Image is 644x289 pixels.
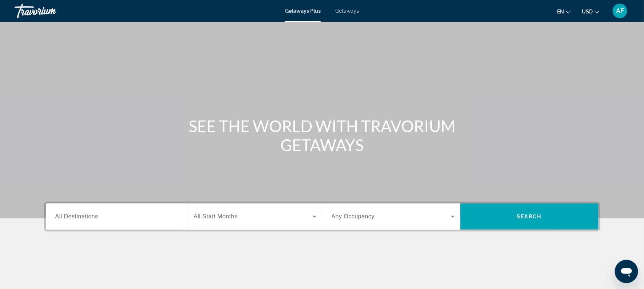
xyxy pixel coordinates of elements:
[55,213,98,219] span: All Destinations
[332,213,375,219] span: Any Occupancy
[285,8,321,14] a: Getaways Plus
[582,6,600,17] button: Change currency
[335,8,359,14] a: Getaways
[611,3,629,19] button: User Menu
[194,213,238,219] span: All Start Months
[460,203,599,230] button: Search
[582,9,593,15] span: USD
[615,260,638,283] iframe: Button to launch messaging window
[517,214,542,219] span: Search
[46,203,599,230] div: Search widget
[557,9,564,15] span: en
[186,116,459,154] h1: SEE THE WORLD WITH TRAVORIUM GETAWAYS
[557,6,571,17] button: Change language
[616,7,624,15] span: AF
[15,1,87,20] a: Travorium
